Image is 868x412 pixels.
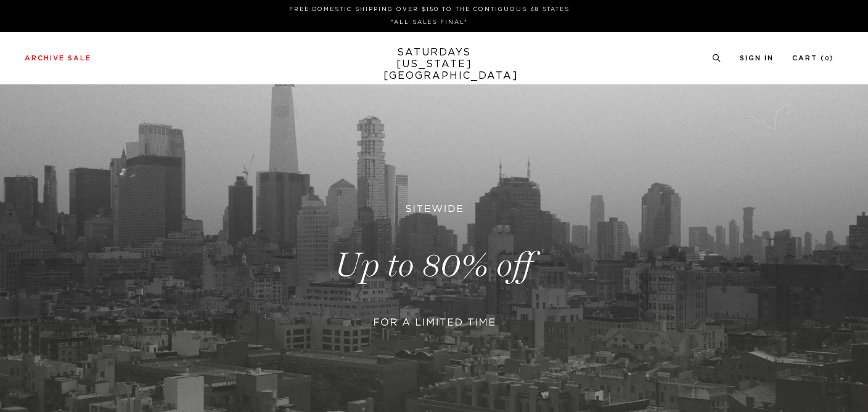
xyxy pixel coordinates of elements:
[30,5,829,14] p: FREE DOMESTIC SHIPPING OVER $150 TO THE CONTIGUOUS 48 STATES
[25,55,91,62] a: Archive Sale
[383,47,485,82] a: SATURDAYS[US_STATE][GEOGRAPHIC_DATA]
[740,55,774,62] a: Sign In
[792,55,834,62] a: Cart (0)
[30,18,829,27] p: *ALL SALES FINAL*
[825,56,830,62] small: 0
